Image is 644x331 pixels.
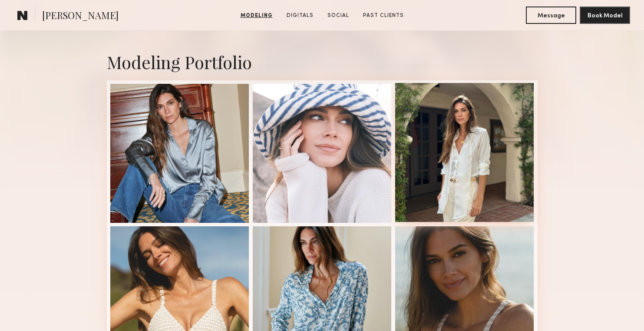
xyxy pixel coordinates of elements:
[580,7,630,24] button: Book Model
[580,11,630,19] a: Book Model
[42,9,119,24] span: [PERSON_NAME]
[107,50,538,73] div: Modeling Portfolio
[237,12,276,20] a: Modeling
[526,7,576,24] button: Message
[283,12,317,20] a: Digitals
[360,12,407,20] a: Past Clients
[324,12,353,20] a: Social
